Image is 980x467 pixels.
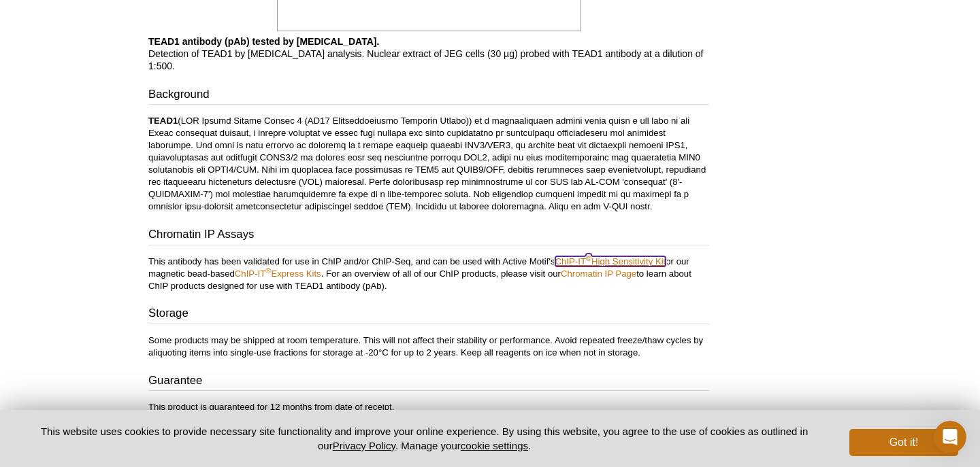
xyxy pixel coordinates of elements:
[148,373,709,392] h3: Guarantee
[148,401,709,438] p: This product is guaranteed for 12 months from date of receipt. This product is for research use o...
[22,424,827,453] p: This website uses cookies to provide necessary site functionality and improve your online experie...
[148,36,379,47] b: TEAD1 antibody (pAb) tested by [MEDICAL_DATA].
[265,266,271,274] sup: ®
[148,116,178,126] strong: TEAD1
[555,256,666,266] a: ChIP-IT®High Sensitivity Kit
[148,86,709,105] h3: Background
[849,429,958,456] button: Got it!
[148,226,709,245] h3: Chromatin IP Assays
[148,115,709,213] p: (LOR Ipsumd Sitame Consec 4 (AD17 Elitseddoeiusmo Temporin Utlabo)) et d magnaaliquaen admini ven...
[148,35,709,72] p: Detection of TEAD1 by [MEDICAL_DATA] analysis. Nuclear extract of JEG cells (30 µg) probed with T...
[148,305,709,324] h3: Storage
[586,254,591,262] sup: ®
[148,334,709,359] p: Some products may be shipped at room temperature. This will not affect their stability or perform...
[934,421,966,453] iframe: Intercom live chat
[148,256,709,292] p: This antibody has been validated for use in ChIP and/or ChIP-Seq, and can be used with Active Mot...
[235,269,321,279] a: ChIP-IT®Express Kits
[461,440,528,451] button: cookie settings
[333,440,395,451] a: Privacy Policy
[561,269,636,279] a: Chromatin IP Page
